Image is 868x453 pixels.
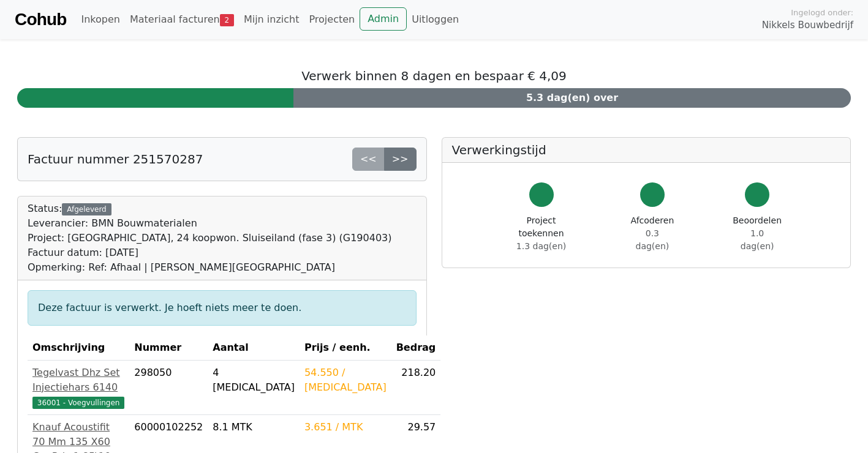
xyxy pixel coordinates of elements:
div: Opmerking: Ref: Afhaal | [PERSON_NAME][GEOGRAPHIC_DATA] [28,260,392,275]
div: 3.651 / MTK [304,420,387,435]
h5: Factuur nummer 251570287 [28,152,203,167]
div: Tegelvast Dhz Set Injectiehars 6140 [32,365,124,395]
span: Nikkels Bouwbedrijf [762,18,853,32]
span: 36001 - Voegvullingen [32,397,124,409]
th: Omschrijving [28,335,129,361]
a: Cohub [15,5,66,34]
a: Admin [360,7,407,31]
th: Aantal [208,335,300,361]
div: Project toekennen [511,214,572,253]
div: Afcoderen [631,214,674,253]
div: Factuur datum: [DATE] [28,245,392,260]
a: Materiaal facturen2 [125,7,239,32]
a: Inkopen [76,7,124,32]
div: Leverancier: BMN Bouwmaterialen [28,216,392,231]
div: 54.550 / [MEDICAL_DATA] [304,365,387,395]
a: Uitloggen [407,7,464,32]
a: >> [384,148,417,171]
div: Status: [28,201,392,275]
div: Project: [GEOGRAPHIC_DATA], 24 koopwon. Sluiseiland (fase 3) (G190403) [28,231,392,245]
div: Beoordelen [733,214,782,253]
div: Afgeleverd [62,203,111,215]
td: 218.20 [391,361,441,415]
h5: Verwerkingstijd [452,143,841,157]
div: 5.3 dag(en) over [293,88,851,108]
div: 4 [MEDICAL_DATA] [213,365,295,395]
th: Prijs / eenh. [300,335,391,361]
div: 8.1 MTK [213,420,295,435]
a: Tegelvast Dhz Set Injectiehars 614036001 - Voegvullingen [32,365,124,410]
span: 0.3 dag(en) [636,228,670,251]
h5: Verwerk binnen 8 dagen en bespaar € 4,09 [17,69,851,83]
td: 298050 [129,361,208,415]
a: Mijn inzicht [239,7,304,32]
a: Projecten [304,7,360,32]
th: Bedrag [391,335,441,361]
span: 1.0 dag(en) [741,228,774,251]
div: Deze factuur is verwerkt. Je hoeft niets meer te doen. [28,290,417,326]
th: Nummer [129,335,208,361]
span: 2 [220,14,234,26]
span: Ingelogd onder: [791,7,853,18]
span: 1.3 dag(en) [516,241,566,251]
